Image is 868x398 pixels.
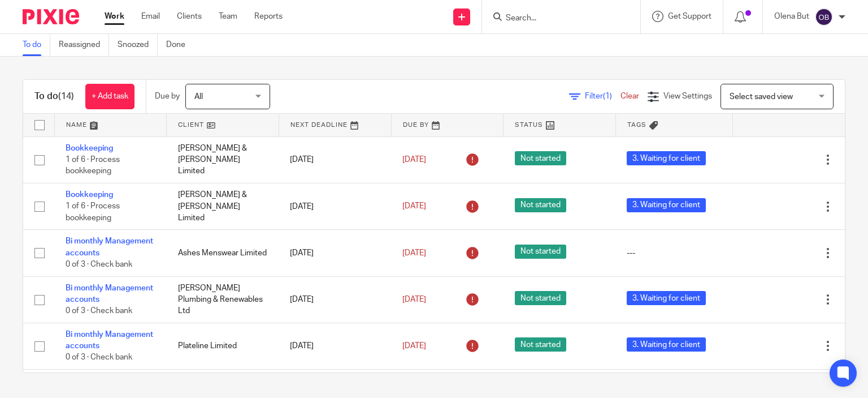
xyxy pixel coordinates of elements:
[85,84,134,109] a: + Add task
[66,203,120,222] span: 1 of 6 · Process bookkeeping
[279,183,391,229] td: [DATE]
[668,12,711,20] span: Get Support
[118,34,158,56] a: Snoozed
[59,34,109,56] a: Reassigned
[167,323,279,369] td: Plateline Limited
[603,92,612,100] span: (1)
[34,91,74,102] h1: To do
[730,93,793,101] span: Select saved view
[177,11,202,22] a: Clients
[585,92,620,100] span: Filter
[194,93,203,101] span: All
[505,14,606,24] input: Search
[23,9,79,24] img: Pixie
[166,34,194,56] a: Done
[279,136,391,183] td: [DATE]
[66,331,153,350] a: Bi monthly Management accounts
[66,144,113,152] a: Bookkeeping
[663,92,712,100] span: View Settings
[279,230,391,276] td: [DATE]
[815,8,833,26] img: svg%3E
[105,11,124,22] a: Work
[167,183,279,229] td: [PERSON_NAME] & [PERSON_NAME] Limited
[66,307,132,315] span: 0 of 3 · Check bank
[279,323,391,369] td: [DATE]
[279,276,391,323] td: [DATE]
[58,92,74,101] span: (14)
[402,342,426,350] span: [DATE]
[627,337,706,352] span: 3. Waiting for client
[402,203,426,211] span: [DATE]
[167,276,279,323] td: [PERSON_NAME] Plumbing & Renewables Ltd
[66,260,132,268] span: 0 of 3 · Check bank
[515,291,566,305] span: Not started
[66,156,120,176] span: 1 of 6 · Process bookkeeping
[515,245,566,259] span: Not started
[627,291,706,305] span: 3. Waiting for client
[402,296,426,303] span: [DATE]
[627,247,721,259] div: ---
[155,91,180,102] p: Due by
[627,151,706,165] span: 3. Waiting for client
[774,11,809,22] p: Olena But
[219,11,237,22] a: Team
[66,284,153,303] a: Bi monthly Management accounts
[627,122,646,128] span: Tags
[620,92,639,100] a: Clear
[515,198,566,212] span: Not started
[402,249,426,257] span: [DATE]
[66,191,113,199] a: Bookkeeping
[141,11,160,22] a: Email
[254,11,283,22] a: Reports
[167,136,279,183] td: [PERSON_NAME] & [PERSON_NAME] Limited
[515,337,566,352] span: Not started
[515,151,566,165] span: Not started
[627,198,706,212] span: 3. Waiting for client
[66,237,153,256] a: Bi monthly Management accounts
[66,354,132,362] span: 0 of 3 · Check bank
[402,156,426,164] span: [DATE]
[23,34,50,56] a: To do
[167,230,279,276] td: Ashes Menswear Limited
